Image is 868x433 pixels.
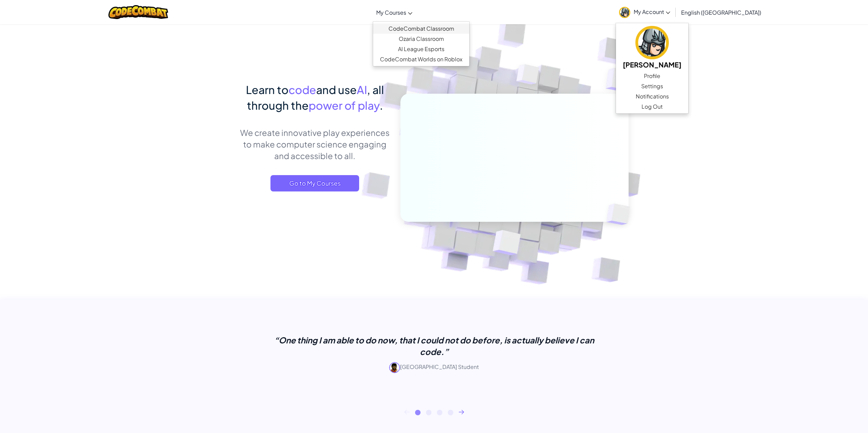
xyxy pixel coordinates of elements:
[270,175,359,191] a: Go to My Courses
[595,189,646,239] img: Overlap cubes
[373,34,469,44] a: Ozaria Classroom
[415,410,421,415] button: 1
[373,24,469,34] a: CodeCombat Classroom
[616,91,688,102] a: Notifications
[357,83,367,96] span: AI
[616,81,688,91] a: Settings
[503,51,553,102] img: Overlap cubes
[623,59,681,70] h5: [PERSON_NAME]
[264,362,605,373] p: [GEOGRAPHIC_DATA] Student
[373,54,469,64] a: CodeCombat Worlds on Roblox
[634,8,670,15] span: My Account
[376,9,406,16] span: My Courses
[437,410,442,415] button: 3
[681,9,761,16] span: English ([GEOGRAPHIC_DATA])
[240,127,390,161] p: We create innovative play experiences to make computer science engaging and accessible to all.
[448,410,453,415] button: 4
[108,5,168,19] img: CodeCombat logo
[678,3,765,21] a: English ([GEOGRAPHIC_DATA])
[635,26,669,59] img: avatar
[373,44,469,54] a: AI League Esports
[264,334,605,357] p: “One thing I am able to do now, that I could not do before, is actually believe I can code.”
[616,25,688,71] a: [PERSON_NAME]
[426,410,431,415] button: 2
[246,83,289,96] span: Learn to
[309,98,380,112] span: power of play
[616,71,688,81] a: Profile
[616,1,674,23] a: My Account
[316,83,357,96] span: and use
[380,98,383,112] span: .
[616,102,688,112] a: Log Out
[476,216,537,272] img: Overlap cubes
[289,83,316,96] span: code
[619,7,630,18] img: avatar
[373,3,416,21] a: My Courses
[636,92,669,100] span: Notifications
[389,362,400,373] img: avatar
